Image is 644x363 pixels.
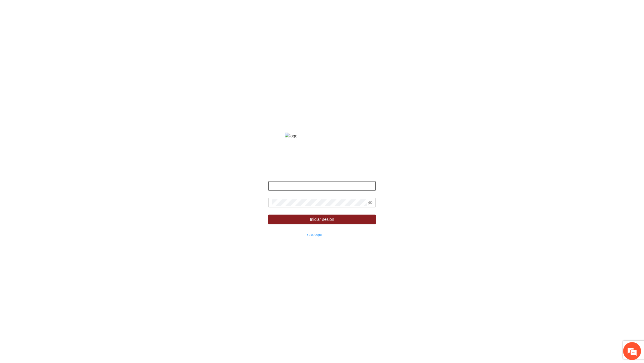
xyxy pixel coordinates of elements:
[368,201,372,205] span: eye-invisible
[285,133,359,139] img: logo
[307,233,322,237] a: Click aqui
[310,216,334,223] span: Iniciar sesión
[268,233,322,237] small: ¿Olvidaste tu contraseña?
[268,215,376,224] button: Iniciar sesión
[263,148,381,165] strong: Fondo de financiamiento de proyectos para la prevención y fortalecimiento de instituciones de seg...
[311,171,333,176] strong: Bienvenido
